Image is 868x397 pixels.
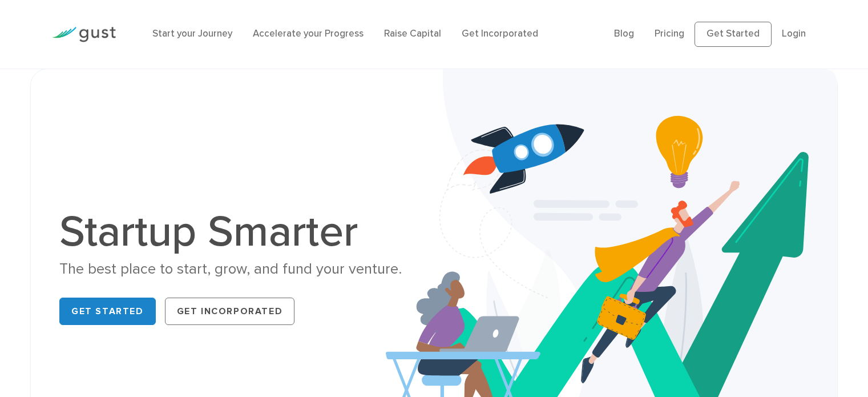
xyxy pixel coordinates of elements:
a: Raise Capital [384,28,441,39]
a: Start your Journey [152,28,232,39]
a: Accelerate your Progress [253,28,364,39]
a: Get Started [59,298,156,325]
h1: Startup Smarter [59,210,425,254]
a: Get Incorporated [165,298,295,325]
a: Get Incorporated [462,28,538,39]
a: Login [782,28,806,39]
a: Pricing [655,28,684,39]
a: Get Started [695,22,772,47]
img: Gust Logo [52,27,116,42]
a: Blog [614,28,634,39]
div: The best place to start, grow, and fund your venture. [59,259,425,279]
